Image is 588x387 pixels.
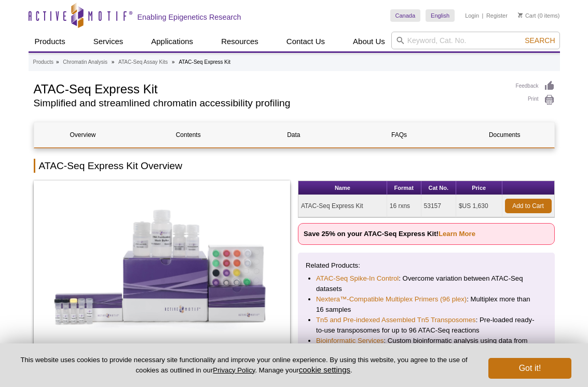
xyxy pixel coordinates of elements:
[172,59,175,65] li: »
[488,358,571,379] button: Got it!
[34,99,505,108] h2: Simplified and streamlined chromatin accessibility profiling
[118,58,168,67] a: ATAC-Seq Assay Kits
[316,336,537,356] li: : Custom bioinformatic analysis using data from our kits
[518,9,560,22] li: (0 items)
[34,159,555,173] h2: ATAC-Seq Express Kit Overview
[245,122,343,147] a: Data
[516,80,555,92] a: Feedback
[426,9,455,22] a: English
[316,273,399,284] a: ATAC-Seq Spike-In Control
[518,12,523,18] img: Your Cart
[456,122,553,147] a: Documents
[456,181,502,195] th: Price
[350,122,448,147] a: FAQs
[456,195,502,217] td: $US 1,630
[56,59,59,65] li: »
[280,32,331,51] a: Contact Us
[316,294,467,305] a: Nextera™-Compatible Multiplex Primers (96 plex)
[34,181,291,352] img: ATAC-Seq Express Kit
[387,181,421,195] th: Format
[390,9,421,22] a: Canada
[145,32,199,51] a: Applications
[306,260,547,271] p: Related Products:
[522,36,558,45] button: Search
[316,336,384,346] a: Bioinformatic Services
[421,181,456,195] th: Cat No.
[215,32,265,51] a: Resources
[213,366,255,374] a: Privacy Policy
[525,36,555,45] span: Search
[34,122,132,147] a: Overview
[387,195,421,217] td: 16 rxns
[112,59,115,65] li: »
[486,12,508,19] a: Register
[298,195,387,217] td: ATAC-Seq Express Kit
[316,273,537,294] li: : Overcome variation between ATAC-Seq datasets
[87,32,130,51] a: Services
[439,230,475,238] a: Learn More
[391,32,560,49] input: Keyword, Cat. No.
[465,12,479,19] a: Login
[179,59,230,65] li: ATAC-Seq Express Kit
[316,315,476,325] a: Tn5 and Pre-indexed Assembled Tn5 Transposomes
[298,181,387,195] th: Name
[140,122,237,147] a: Contents
[63,58,107,67] a: Chromatin Analysis
[299,365,350,374] button: cookie settings
[138,12,241,22] h2: Enabling Epigenetics Research
[482,9,484,22] li: |
[505,199,552,213] a: Add to Cart
[518,12,536,19] a: Cart
[304,230,475,238] strong: Save 25% on your ATAC-Seq Express Kit!
[316,315,537,336] li: : Pre-loaded ready-to-use transposomes for up to 96 ATAC-Seq reactions
[33,58,53,67] a: Products
[17,355,471,375] p: This website uses cookies to provide necessary site functionality and improve your online experie...
[316,294,537,315] li: : Multiplex more than 16 samples
[347,32,391,51] a: About Us
[516,94,555,106] a: Print
[421,195,456,217] td: 53157
[29,32,72,51] a: Products
[34,80,505,96] h1: ATAC-Seq Express Kit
